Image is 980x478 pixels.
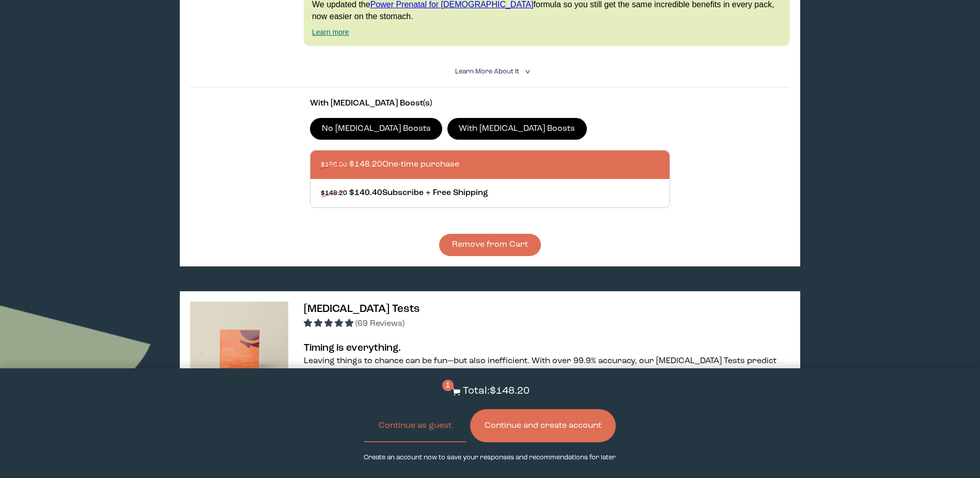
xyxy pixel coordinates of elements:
summary: Learn More About it < [455,67,524,77]
span: [MEDICAL_DATA] Tests [304,304,420,315]
a: Learn more [312,28,349,36]
span: (69 Reviews) [355,320,405,328]
strong: Timing is everything. [304,343,401,353]
p: With [MEDICAL_DATA] Boost(s) [310,98,670,110]
button: Continue and create account [470,409,616,442]
button: Continue as guest [364,409,466,442]
button: Remove from Cart [439,234,541,256]
span: 4.96 stars [304,320,355,328]
span: Learn More About it [455,68,519,75]
p: Create an account now to save your responses and recommendations for later [364,453,616,462]
p: Total: $148.20 [463,384,530,399]
p: Leaving things to chance can be fun—but also inefficient. With over 99.9% accuracy, our [MEDICAL_... [304,355,790,391]
label: With [MEDICAL_DATA] Boosts [447,118,587,140]
img: thumbnail image [190,302,288,400]
i: < [522,69,532,74]
span: 1 [442,380,454,391]
label: No [MEDICAL_DATA] Boosts [310,118,442,140]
